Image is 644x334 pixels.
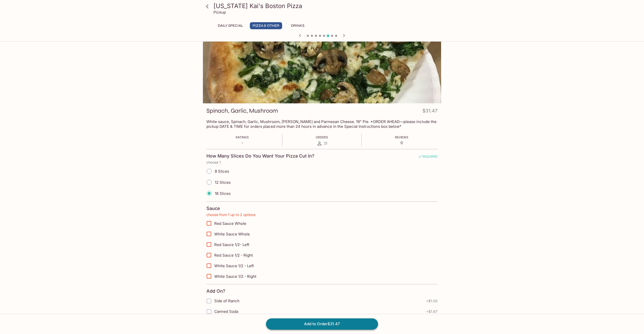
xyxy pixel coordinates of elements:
[203,37,441,103] div: Spinach, Garlic, Mushroom
[395,140,408,145] p: 0
[213,2,439,10] h3: [US_STATE] Kai's Boston Pizza
[206,107,278,115] h3: Spinach, Garlic, Mushroom
[250,22,282,29] button: Pizza & Other
[395,135,408,139] span: Reviews
[206,119,438,129] p: White sauce, Spinach, Garlic, Mushroom, [PERSON_NAME] and Parmesan Cheese. 19" Pie. *ORDER AHEAD—...
[422,107,438,117] h4: $31.47
[206,206,220,211] h4: Sauce
[214,253,253,258] span: Red Sauce 1/2 - Right
[214,298,239,303] span: Side of Ranch
[266,318,378,329] button: Add to Order$31.47
[214,274,256,279] span: White Sauce 1/2 - Right
[213,10,226,15] p: Pickup
[236,135,249,139] span: Ratings
[206,288,225,294] h4: Add On?
[236,140,249,145] p: -
[215,180,231,185] span: 12 Slices
[215,169,229,174] span: 8 Slices
[324,141,327,146] span: 31
[286,22,309,29] button: Drinks
[215,22,246,29] button: Daily Special
[426,299,438,303] span: + $1.00
[214,309,238,314] span: Canned Soda
[206,213,438,217] p: choose from 1 up to 2 options
[214,263,254,268] span: White Sauce 1/2 - Left
[214,232,250,236] span: White Sauce Whole
[426,310,438,314] span: + $1.67
[214,221,246,226] span: Red Sauce Whole
[316,135,328,139] span: Orders
[206,160,438,164] p: choose 1
[206,153,314,159] h4: How Many Slices Do You Want Your Pizza Cut In?
[215,191,231,196] span: 16 Slices
[418,155,438,160] span: REQUIRED
[214,242,249,247] span: Red Sauce 1/2- Left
